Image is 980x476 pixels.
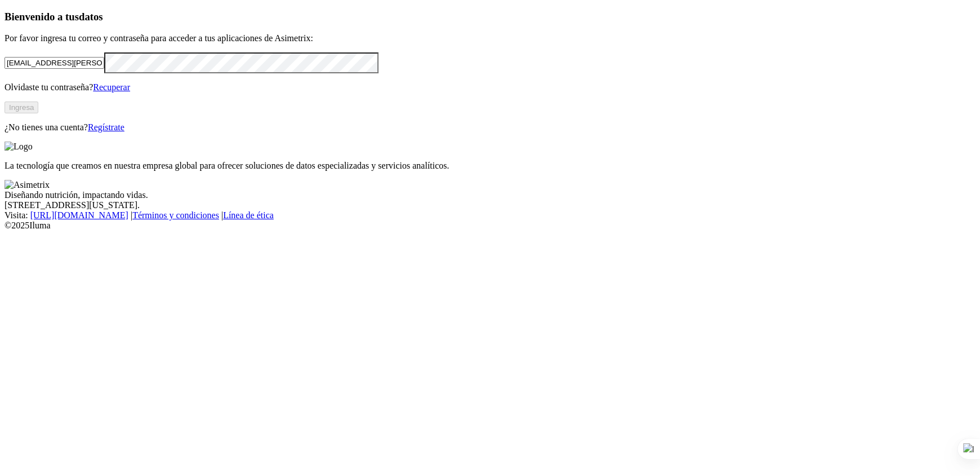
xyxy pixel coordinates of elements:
h3: Bienvenido a tus [5,11,975,23]
div: Diseñando nutrición, impactando vidas. [5,190,975,200]
a: Recuperar [93,82,130,92]
a: [URL][DOMAIN_NAME] [30,210,128,220]
p: Olvidaste tu contraseña? [5,82,975,92]
a: Términos y condiciones [132,210,219,220]
img: Asimetrix [5,180,50,190]
p: ¿No tienes una cuenta? [5,122,975,133]
p: Por favor ingresa tu correo y contraseña para acceder a tus aplicaciones de Asimetrix: [5,33,975,43]
div: [STREET_ADDRESS][US_STATE]. [5,200,975,210]
span: datos [79,11,103,23]
img: Logo [5,142,33,152]
p: La tecnología que creamos en nuestra empresa global para ofrecer soluciones de datos especializad... [5,161,975,171]
a: Regístrate [88,122,124,132]
div: © 2025 Iluma [5,221,975,231]
div: Visita : | | [5,210,975,221]
button: Ingresa [5,102,38,113]
input: Tu correo [5,57,104,69]
a: Línea de ética [223,210,274,220]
